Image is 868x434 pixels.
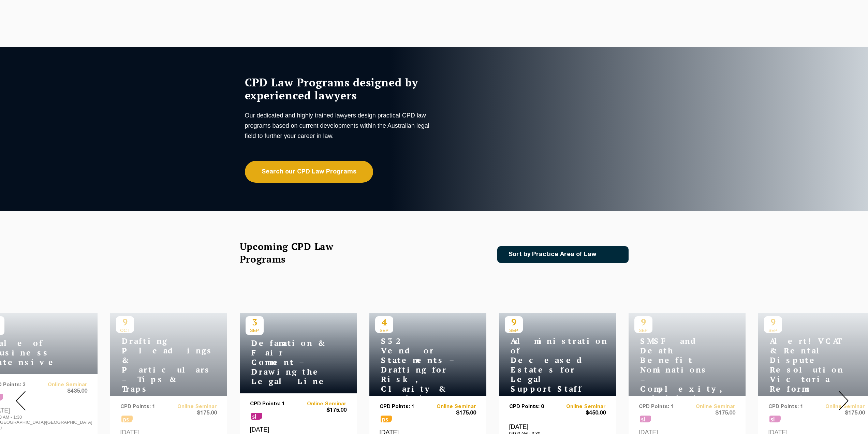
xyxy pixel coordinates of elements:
[375,328,393,333] span: SEP
[509,404,558,410] p: CPD Points: 0
[428,410,476,417] span: $175.00
[497,246,629,263] a: Sort by Practice Area of Law
[505,336,590,403] h4: Administration of Deceased Estates for Legal Support Staff ([DATE])
[246,316,264,328] p: 3
[381,416,392,422] span: ps
[505,328,523,333] span: SEP
[245,110,432,141] p: Our dedicated and highly trained lawyers design practical CPD law programs based on current devel...
[375,316,393,328] p: 4
[246,338,331,386] h4: Defamation & Fair Comment – Drawing the Legal Line
[245,161,373,183] a: Search our CPD Law Programs
[428,404,476,410] a: Online Seminar
[505,316,523,328] p: 9
[607,252,615,257] img: Icon
[380,404,428,410] p: CPD Points: 1
[250,401,298,407] p: CPD Points: 1
[298,407,347,414] span: $175.00
[298,401,347,407] a: Online Seminar
[557,404,606,410] a: Online Seminar
[557,410,606,417] span: $450.00
[16,391,26,410] img: Prev
[251,413,262,420] span: sl
[839,391,849,410] img: Next
[245,76,432,102] h1: CPD Law Programs designed by experienced lawyers
[375,336,460,403] h4: S32 Vendor Statements – Drafting for Risk, Clarity & Compliance
[246,328,264,333] span: SEP
[240,240,351,265] h2: Upcoming CPD Law Programs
